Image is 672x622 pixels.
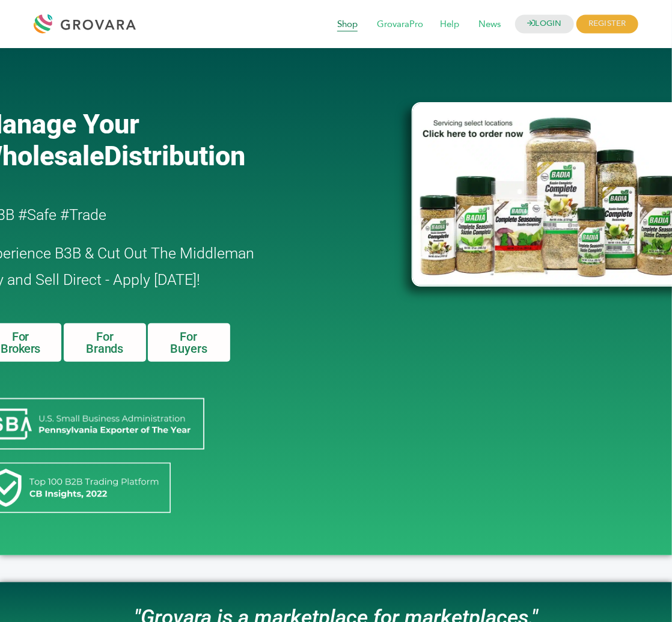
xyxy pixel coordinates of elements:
a: For Buyers [148,323,230,362]
span: GrovaraPro [368,13,432,36]
span: For Buyers [162,331,216,355]
span: News [470,13,509,36]
span: REGISTER [576,15,638,34]
a: Shop [329,18,366,31]
span: Shop [329,13,366,36]
a: News [470,18,509,31]
a: LOGIN [515,15,574,34]
span: For Brands [78,331,132,355]
a: For Brands [64,323,146,362]
a: GrovaraPro [368,18,432,31]
span: Help [432,13,468,36]
a: Help [432,18,468,31]
span: Distribution [104,140,245,172]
